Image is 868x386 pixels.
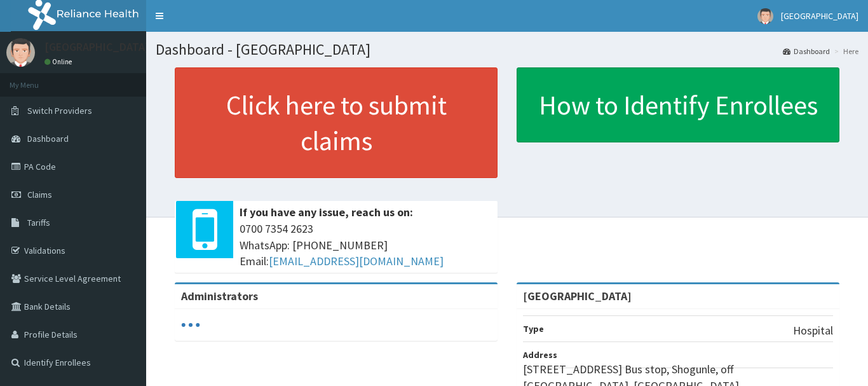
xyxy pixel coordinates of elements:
a: [EMAIL_ADDRESS][DOMAIN_NAME] [269,254,444,268]
h1: Dashboard - [GEOGRAPHIC_DATA] [156,41,858,58]
span: Dashboard [27,133,69,144]
strong: [GEOGRAPHIC_DATA] [523,289,632,303]
span: Claims [27,189,52,200]
p: Hospital [793,322,833,339]
span: Switch Providers [27,105,92,116]
a: Online [44,57,75,66]
span: 0700 7354 2623 WhatsApp: [PHONE_NUMBER] Email: [240,221,491,270]
img: User Image [757,8,773,24]
b: Type [523,323,544,334]
svg: audio-loading [181,315,200,334]
a: Dashboard [783,46,830,57]
b: Administrators [181,289,258,303]
span: Tariffs [27,217,50,228]
b: If you have any issue, reach us on: [240,205,413,219]
li: Here [831,46,858,57]
b: Address [523,349,557,361]
p: [GEOGRAPHIC_DATA] [44,41,149,53]
a: How to Identify Enrollees [517,67,839,142]
img: User Image [6,38,35,67]
span: [GEOGRAPHIC_DATA] [781,10,858,22]
a: Click here to submit claims [175,67,498,178]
